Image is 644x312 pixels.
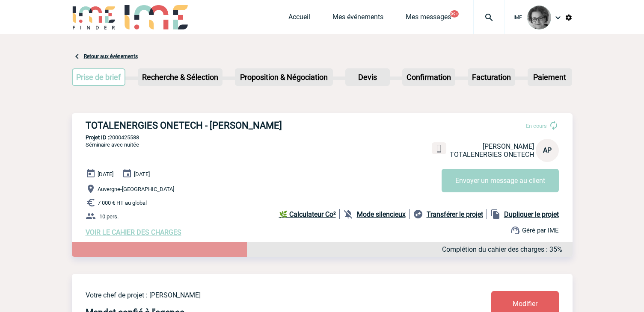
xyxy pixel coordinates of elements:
a: VOIR LE CAHIER DES CHARGES [86,228,181,236]
span: Géré par IME [522,227,559,234]
span: [DATE] [134,171,150,177]
span: Auvergne-[GEOGRAPHIC_DATA] [98,186,174,192]
span: En cours [526,123,547,129]
button: 99+ [450,10,459,18]
h3: TOTALENERGIES ONETECH - [PERSON_NAME] [86,120,342,131]
p: Devis [346,69,389,85]
span: AP [543,146,552,154]
b: 🌿 Calculateur Co² [279,210,336,218]
a: Accueil [288,13,310,25]
p: Votre chef de projet : [PERSON_NAME] [86,291,441,299]
span: [PERSON_NAME] [483,142,534,150]
p: Confirmation [403,69,454,85]
b: Projet ID : [86,134,109,141]
p: Paiement [528,69,571,85]
a: 🌿 Calculateur Co² [279,209,340,219]
span: IME [513,15,522,21]
span: TOTALENERGIES ONETECH [450,150,534,159]
b: Mode silencieux [357,210,406,218]
a: Mes messages [406,13,451,25]
span: Modifier [513,300,537,308]
button: Envoyer un message au client [442,169,559,192]
p: Proposition & Négociation [236,69,332,85]
p: Recherche & Sélection [139,69,222,85]
img: support.png [510,225,520,235]
span: 10 pers. [99,213,119,220]
img: IME-Finder [72,5,116,29]
p: Facturation [469,69,514,85]
a: Mes événements [332,13,383,25]
span: [DATE] [98,171,113,177]
img: file_copy-black-24dp.png [490,209,501,219]
p: Prise de brief [73,69,125,85]
img: portable.png [435,145,443,153]
p: 2000425588 [72,134,573,141]
b: Transférer le projet [427,210,483,218]
a: Retour aux événements [84,53,138,59]
span: Séminaire avec nuitée [86,141,139,148]
b: Dupliquer le projet [504,210,559,218]
span: 7 000 € HT au global [98,200,147,206]
img: 101028-0.jpg [527,6,551,29]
